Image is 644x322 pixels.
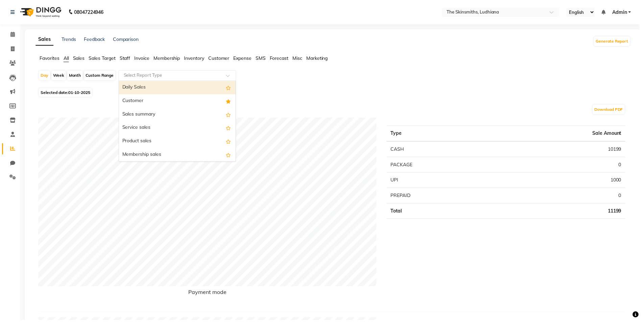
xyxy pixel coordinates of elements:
span: Selected date: [39,89,93,97]
span: Add this report to Favorites List [228,125,233,133]
span: Invoice [135,55,150,61]
td: Total [389,205,497,220]
div: Month [68,71,83,81]
span: Staff [120,55,131,61]
span: Expense [235,55,253,61]
span: Added to Favorites [228,98,233,106]
a: Trends [62,36,76,43]
span: Marketing [308,55,330,61]
td: 11199 [497,205,629,220]
td: 10199 [497,142,629,158]
span: Add this report to Favorites List [228,138,233,146]
span: Add this report to Favorites List [228,84,233,92]
span: 01-10-2025 [69,91,91,96]
div: Week [52,71,66,81]
b: 08047224946 [74,3,104,22]
td: UPI [389,174,497,189]
td: PACKAGE [389,158,497,174]
a: Comparison [114,36,140,43]
div: Custom Range [85,71,116,81]
td: 1000 [497,174,629,189]
img: logo [17,3,64,22]
button: Generate Report [598,37,634,46]
div: Day [39,71,50,81]
div: Customer [120,95,237,108]
span: Add this report to Favorites List [228,152,233,160]
ng-dropdown-panel: Options list [119,81,238,163]
a: Sales [36,34,54,46]
div: Membership sales [120,149,237,163]
span: Sales [73,55,85,61]
a: Feedback [85,36,105,43]
div: Daily Sales [120,81,237,95]
span: Inventory [185,55,206,61]
span: Misc [294,55,304,61]
span: Membership [154,55,181,61]
td: 0 [497,158,629,174]
span: Sales Target [89,55,116,61]
th: Type [389,127,497,143]
span: SMS [257,55,267,61]
h6: Payment mode [39,291,379,300]
span: Forecast [271,55,290,61]
div: Sales summary [120,108,237,122]
button: Download PDF [597,105,629,115]
span: Admin [616,9,631,16]
div: Service sales [120,122,237,135]
span: Add this report to Favorites List [228,111,233,119]
th: Sale Amount [497,127,629,143]
td: PREPAID [389,189,497,205]
td: 0 [497,189,629,205]
span: Favorites [40,55,60,61]
span: Customer [210,55,231,61]
div: Product sales [120,135,237,149]
span: All [64,55,69,61]
td: CASH [389,142,497,158]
